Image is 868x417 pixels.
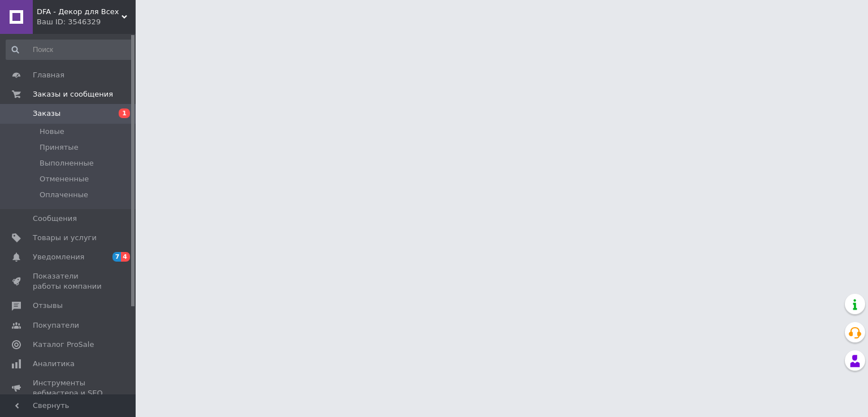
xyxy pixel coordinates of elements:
span: Заказы [33,108,60,119]
span: Выполненные [40,158,94,168]
span: DFA - Декор для Всех [37,7,121,17]
span: Оплаченные [40,190,88,200]
span: 1 [119,108,130,118]
span: 4 [121,252,130,262]
span: Новые [40,127,64,137]
span: Отмененные [40,174,89,184]
input: Поиск [6,40,133,60]
span: Принятые [40,142,79,153]
span: 7 [112,252,121,262]
span: Отзывы [33,301,63,311]
span: Аналитика [33,359,75,369]
span: Покупатели [33,320,79,331]
span: Заказы и сообщения [33,89,113,99]
span: Каталог ProSale [33,340,94,350]
div: Ваш ID: 3546329 [37,17,136,27]
span: Главная [33,70,64,80]
span: Товары и услуги [33,233,97,243]
span: Инструменты вебмастера и SEO [33,378,105,398]
span: Уведомления [33,252,84,262]
span: Показатели работы компании [33,271,105,292]
span: Сообщения [33,214,77,224]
